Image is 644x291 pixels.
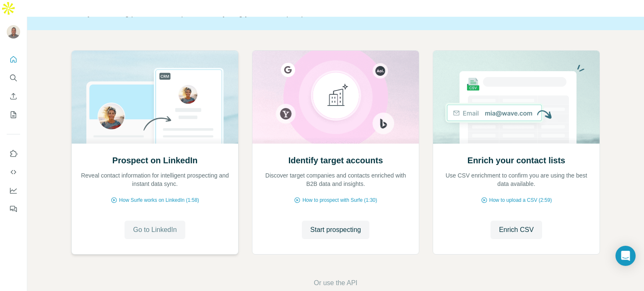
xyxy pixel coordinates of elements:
[467,155,565,166] h2: Enrich your contact lists
[7,52,20,67] button: Quick start
[489,196,552,204] span: How to upload a CSV (2:59)
[441,171,591,188] p: Use CSV enrichment to confirm you are using the best data available.
[7,89,20,104] button: Enrich CSV
[112,155,197,166] h2: Prospect on LinkedIn
[119,196,199,204] span: How Surfe works on LinkedIn (1:58)
[80,171,230,188] p: Reveal contact information for intelligent prospecting and instant data sync.
[302,196,377,204] span: How to prospect with Surfe (1:30)
[288,155,383,166] h2: Identify target accounts
[71,51,239,144] img: Prospect on LinkedIn
[252,51,419,144] img: Identify target accounts
[499,225,534,235] span: Enrich CSV
[314,278,357,288] button: Or use the API
[310,225,361,235] span: Start prospecting
[491,221,542,239] button: Enrich CSV
[615,246,636,266] div: Open Intercom Messenger
[302,221,369,239] button: Start prospecting
[261,171,410,188] p: Discover target companies and contacts enriched with B2B data and insights.
[433,51,600,144] img: Enrich your contact lists
[125,221,185,239] button: Go to LinkedIn
[7,107,20,122] button: My lists
[7,70,20,85] button: Search
[133,225,177,235] span: Go to LinkedIn
[7,183,20,198] button: Dashboard
[7,165,20,180] button: Use Surfe API
[7,146,20,161] button: Use Surfe on LinkedIn
[7,201,20,216] button: Feedback
[7,25,20,39] img: Avatar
